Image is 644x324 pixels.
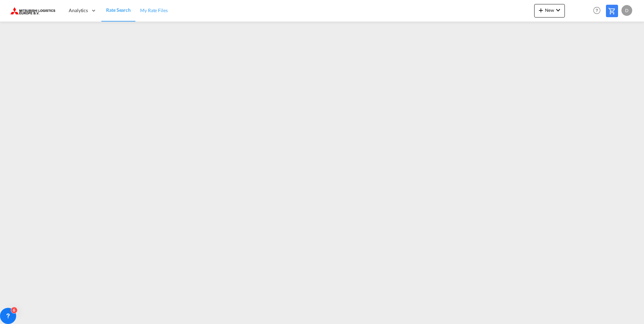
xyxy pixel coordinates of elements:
[534,4,565,18] button: icon-plus 400-fgNewicon-chevron-down
[106,7,131,13] span: Rate Search
[537,7,562,13] span: New
[69,7,88,14] span: Analytics
[10,3,56,18] img: 0def066002f611f0b450c5c881a5d6ed.png
[591,5,603,16] span: Help
[621,5,632,16] div: D
[140,7,168,13] span: My Rate Files
[591,5,606,17] div: Help
[554,6,562,14] md-icon: icon-chevron-down
[537,6,545,14] md-icon: icon-plus 400-fg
